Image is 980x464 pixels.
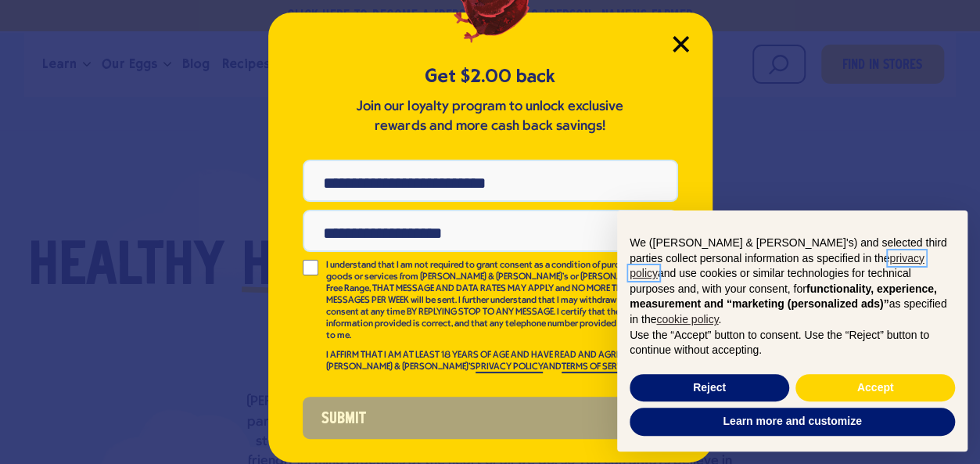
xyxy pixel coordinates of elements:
button: Reject [630,374,789,402]
h5: Get $2.00 back [303,63,678,89]
p: I understand that I am not required to grant consent as a condition of purchasing goods or servic... [326,260,656,342]
p: Use the “Accept” button to consent. Use the “Reject” button to continue without accepting. [630,328,955,358]
button: Submit [303,397,678,439]
p: Join our loyalty program to unlock exclusive rewards and more cash back savings! [354,97,627,136]
a: TERMS OF SERVICE. [562,362,637,373]
a: privacy policy [630,252,924,280]
a: PRIVACY POLICY [476,362,543,373]
input: I understand that I am not required to grant consent as a condition of purchasing goods or servic... [303,260,318,275]
p: I AFFIRM THAT I AM AT LEAST 18 YEARS OF AGE AND HAVE READ AND AGREE TO [PERSON_NAME] & [PERSON_NA... [326,350,656,373]
button: Accept [795,374,955,402]
a: cookie policy [656,313,718,326]
button: Close Modal [673,36,689,52]
button: Learn more and customize [630,408,955,436]
p: We ([PERSON_NAME] & [PERSON_NAME]'s) and selected third parties collect personal information as s... [630,236,955,328]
